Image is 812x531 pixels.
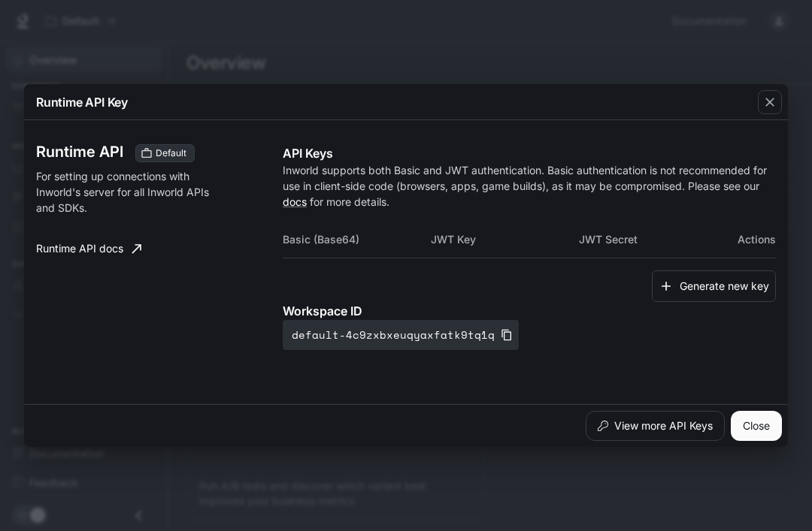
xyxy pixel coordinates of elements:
[283,195,307,208] a: docs
[283,144,776,162] p: API Keys
[150,146,192,160] span: Default
[731,411,782,441] button: Close
[36,144,123,159] h3: Runtime API
[586,411,725,441] button: View more API Keys
[30,234,147,264] a: Runtime API docs
[283,302,776,320] p: Workspace ID
[652,270,776,303] button: Generate new key
[726,222,776,258] th: Actions
[283,162,776,210] p: Inworld supports both Basic and JWT authentication. Basic authentication is not recommended for u...
[135,144,195,162] div: These keys will apply to your current workspace only
[431,222,579,258] th: JWT Key
[36,168,212,216] p: For setting up connections with Inworld's server for all Inworld APIs and SDKs.
[283,320,519,350] button: default-4c9zxbxeuqyaxfatk9tq1q
[283,222,431,258] th: Basic (Base64)
[36,93,128,111] p: Runtime API Key
[579,222,727,258] th: JWT Secret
